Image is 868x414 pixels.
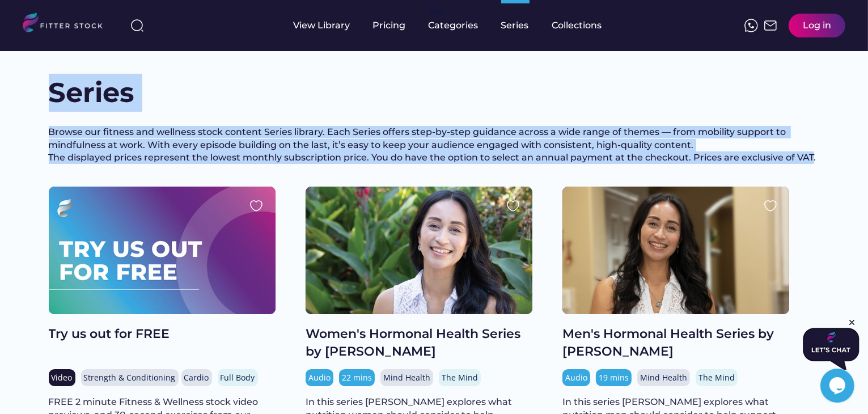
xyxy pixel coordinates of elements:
[184,372,209,383] div: Cardio
[49,74,162,112] h1: Series
[373,19,406,32] div: Pricing
[308,372,331,383] div: Audio
[52,372,73,383] div: Video
[29,29,125,39] div: Domain: [DOMAIN_NAME]
[18,29,27,39] img: website_grey.svg
[565,372,587,383] div: Audio
[23,12,112,36] img: LOGO.svg
[599,372,629,383] div: 19 mins
[342,372,372,383] div: 22 mins
[744,19,758,32] img: meteor-icons_whatsapp%20%281%29.svg
[429,6,443,17] div: fvck
[49,126,820,164] div: Browse our fitness and wellness stock content Series library. Each Series offers step-by-step gui...
[803,318,859,370] iframe: chat widget
[221,372,255,383] div: Full Body
[764,199,777,213] img: heart.svg
[294,19,350,32] div: View Library
[306,326,532,361] div: Women's Hormonal Health Series by [PERSON_NAME]
[552,19,602,32] div: Collections
[506,199,520,213] img: heart.svg
[803,19,831,32] div: Log in
[32,18,56,27] div: v 4.0.25
[130,19,144,32] img: search-normal%203.svg
[820,369,857,403] iframe: chat widget
[18,18,27,27] img: logo_orange.svg
[640,372,687,383] div: Mind Health
[442,372,478,383] div: The Mind
[562,326,789,361] div: Men's Hormonal Health Series by [PERSON_NAME]
[698,372,735,383] div: The Mind
[125,73,191,80] div: Keywords by Traffic
[501,19,530,32] div: Series
[764,19,777,32] img: Frame%2051.svg
[43,73,101,80] div: Domain Overview
[383,372,430,383] div: Mind Health
[249,199,263,213] img: heart.svg
[49,326,276,343] div: Try us out for FREE
[31,71,40,81] img: tab_domain_overview_orange.svg
[84,372,176,383] div: Strength & Conditioning
[113,71,122,81] img: tab_keywords_by_traffic_grey.svg
[429,19,479,32] div: Categories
